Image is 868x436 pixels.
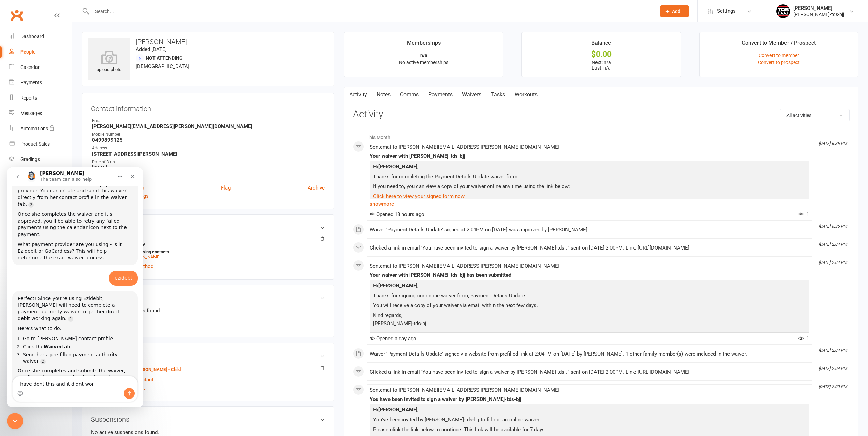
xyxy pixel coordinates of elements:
p: You've been invited by [PERSON_NAME]-tds-bjj to fill out an online waiver. [371,416,807,425]
div: Address [92,145,325,151]
a: Tasks [486,87,510,103]
textarea: Message… [6,209,131,221]
a: Comms [395,87,424,103]
p: Next: n/a Last: n/a [528,60,674,71]
a: Click here to view your signed form now [373,193,465,199]
a: Payments [424,87,457,103]
div: Reports [20,95,37,101]
div: Balance [591,39,611,51]
div: Waiver 'Payment Details Update' signed via website from prefilled link at 2:04PM on [DATE] by [PE... [370,351,809,357]
div: Your waiver with [PERSON_NAME]-tds-bjj has been submitted [370,272,809,278]
div: Clicked a link in email 'You have been invited to sign a waiver by [PERSON_NAME]-tds...' sent on ... [370,369,809,375]
div: People [20,49,36,55]
a: Reports [9,90,72,106]
div: Automations [20,126,48,131]
div: Email [92,118,325,124]
div: Waiver 'Payment Details Update' signed at 2:04PM on [DATE] was approved by [PERSON_NAME] [370,227,809,233]
a: Source reference 8537445: [21,35,27,40]
a: Waivers [457,87,486,103]
strong: [PERSON_NAME] [378,283,417,289]
div: Product Sales [20,141,50,147]
h3: Membership [91,294,325,301]
li: [PERSON_NAME] [91,236,325,260]
p: Hi , [371,163,807,172]
button: Add [660,5,689,17]
i: [DATE] 2:00 PM [819,384,847,389]
i: [DATE] 2:04 PM [819,260,847,265]
a: Automations [9,121,72,136]
span: 1 [798,335,809,342]
i: [DATE] 2:04 PM [819,242,847,247]
div: $0.00 [528,51,674,58]
li: Click the tab [16,176,126,183]
p: You will receive a copy of your waiver via email within the next few days. [371,301,807,311]
div: Perfect! Since you're using Ezidebit, [PERSON_NAME] will need to complete a payment authority wai... [11,128,126,154]
h3: Wallet [91,224,325,231]
button: Send a message… [117,221,128,231]
strong: n/a [420,52,427,58]
strong: Account shared with following contacts [92,249,321,254]
a: Product Sales [9,136,72,152]
i: [DATE] 6:36 PM [819,224,847,229]
p: Thanks for signing our online waiver form, Payment Details Update. [371,291,807,301]
div: Memberships [407,39,441,51]
a: Waivers 2 [9,167,72,182]
div: Gradings [20,156,40,162]
li: Send her a pre-filled payment authority waiver [16,184,126,197]
span: 1 [798,211,809,217]
div: What payment provider are you using - is it Ezidebit or GoCardless? This will help determine the ... [11,74,126,94]
div: [PERSON_NAME] [793,5,844,11]
h3: Family Members [91,352,325,359]
h3: Contact information [91,102,325,112]
a: Workouts [510,87,542,103]
span: Sent email to [PERSON_NAME][EMAIL_ADDRESS][PERSON_NAME][DOMAIN_NAME] [370,144,559,150]
div: Clicked a link in email 'You have been invited to sign a waiver by [PERSON_NAME]-tds...' sent on ... [370,245,809,251]
a: Notes [372,87,395,103]
div: Toby says… [5,124,131,263]
span: Not Attending [146,55,183,61]
p: Hi , [371,406,807,416]
p: Hi , [371,282,807,291]
a: Dashboard [9,29,72,44]
h3: Suspensions [91,416,325,423]
a: Source reference 2601004: [33,192,39,197]
div: Here's what to do: [11,158,126,165]
p: Please click the link below to continue. This link will be available for 7 days. [371,425,807,435]
div: Convert to Member / Prospect [742,39,816,51]
h3: Activity [353,109,850,120]
span: Sent email to [PERSON_NAME][EMAIL_ADDRESS][PERSON_NAME][DOMAIN_NAME] [370,387,559,393]
iframe: Intercom live chat [7,413,23,429]
span: Sent email to [PERSON_NAME][EMAIL_ADDRESS][PERSON_NAME][DOMAIN_NAME] [370,263,559,269]
a: show more [370,199,809,209]
div: You have been invited to sign a waiver by [PERSON_NAME]-tds-bjj [370,396,809,402]
iframe: Intercom live chat [7,167,143,407]
input: Search... [90,6,651,16]
a: Flag [221,184,231,192]
span: No active memberships [399,60,448,65]
a: Source reference 5973923: [61,149,67,154]
a: Activity [344,87,372,103]
h3: [PERSON_NAME] [88,38,328,45]
div: Once she completes and submits the waiver, you'll need to approve it. After that's done, you can ... [11,200,126,227]
div: Payments [20,80,42,85]
div: Dashboard [20,34,44,39]
p: Kind regards, [PERSON_NAME]-tds-bjj [371,311,807,329]
div: Location [92,172,325,179]
span: Add [672,9,680,14]
a: Archive [308,184,325,192]
a: People [9,44,72,60]
span: Settings [717,3,736,19]
div: Once she completes the waiver and it's approved, you'll be able to retry any failed payments usin... [11,44,126,70]
div: Mobile Number [92,131,325,138]
span: Opened a day ago [370,335,416,342]
span: Opened 18 hours ago [370,211,424,217]
p: Thanks for completing the Payment Details Update waiver form. [371,172,807,182]
strong: [PERSON_NAME] [378,164,417,170]
div: upload photo [88,51,130,73]
button: Emoji picker [11,223,16,229]
a: Payments [9,75,72,90]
